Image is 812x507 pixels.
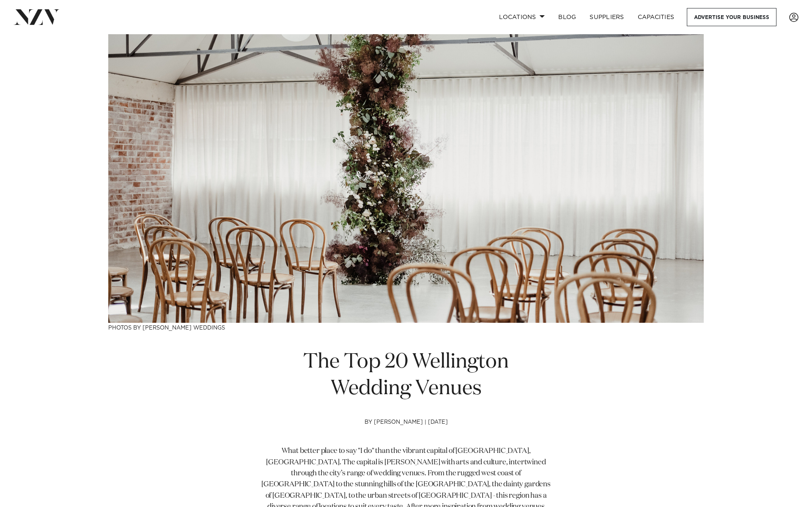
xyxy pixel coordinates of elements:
a: Advertise your business [687,8,776,26]
h3: Photos by [PERSON_NAME] Weddings [108,323,704,332]
img: nzv-logo.png [14,9,60,25]
h1: The Top 20 Wellington Wedding Venues [261,349,551,402]
h4: by [PERSON_NAME] | [DATE] [261,419,551,446]
a: SUPPLIERS [583,8,631,26]
a: BLOG [551,8,583,26]
img: The Top 20 Wellington Wedding Venues [108,34,704,323]
a: Locations [492,8,551,26]
a: Capacities [631,8,681,26]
